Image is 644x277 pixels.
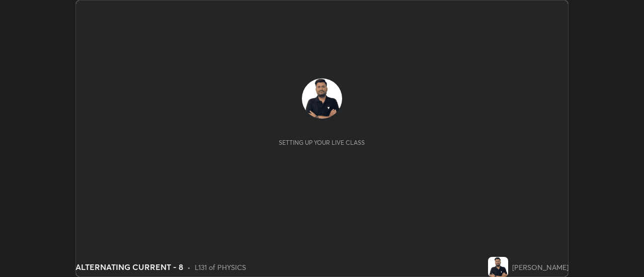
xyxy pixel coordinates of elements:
[187,262,191,272] div: •
[75,261,183,273] div: ALTERNATING CURRENT - 8
[195,262,246,272] div: L131 of PHYSICS
[512,262,569,272] div: [PERSON_NAME]
[302,78,342,119] img: 8782f5c7b807477aad494b3bf83ebe7f.png
[488,257,508,277] img: 8782f5c7b807477aad494b3bf83ebe7f.png
[279,139,365,146] div: Setting up your live class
